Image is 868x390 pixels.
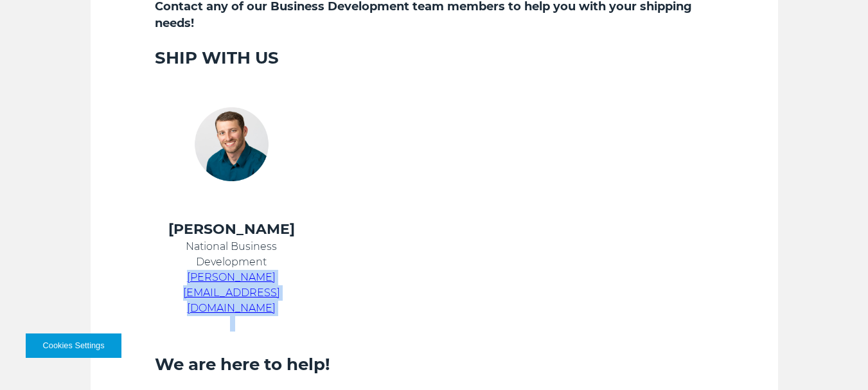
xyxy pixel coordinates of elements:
h3: SHIP WITH US [155,47,714,69]
h3: We are here to help! [155,353,714,375]
p: National Business Development [155,239,309,270]
iframe: Chat Widget [804,328,868,390]
h4: [PERSON_NAME] [155,220,309,239]
a: [PERSON_NAME][EMAIL_ADDRESS][DOMAIN_NAME] [183,271,280,314]
button: Cookies Settings [26,333,121,358]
